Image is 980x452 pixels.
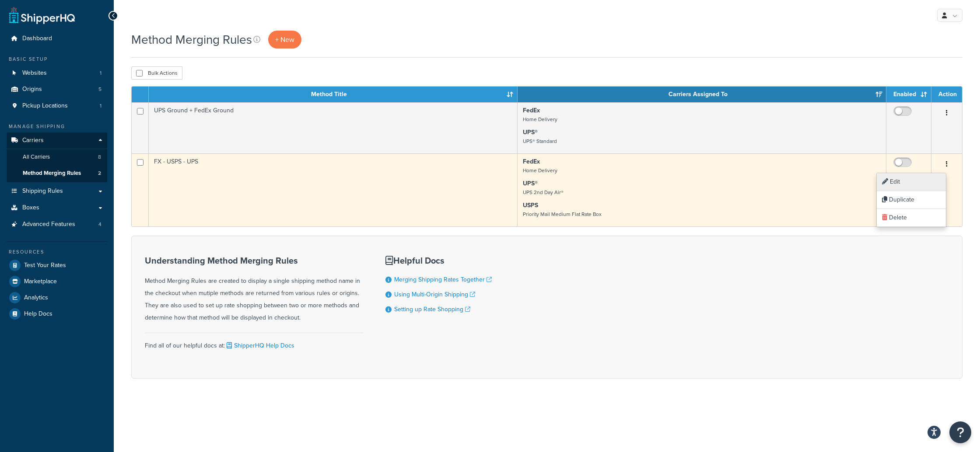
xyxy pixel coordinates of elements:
li: Websites [7,65,107,81]
a: Test Your Rates [7,257,107,273]
a: Dashboard [7,31,107,47]
a: ShipperHQ Help Docs [225,341,294,350]
a: Method Merging Rules 2 [7,165,107,181]
span: Dashboard [22,35,52,42]
span: Method Merging Rules [23,170,81,177]
a: Websites 1 [7,65,107,81]
a: ShipperHQ Home [9,7,75,24]
span: 1 [100,70,101,77]
div: Find all of our helpful docs at: [145,333,364,352]
span: Test Your Rates [24,262,66,269]
a: Using Multi-Origin Shipping [394,290,475,299]
small: UPS 2nd Day Air® [523,188,563,196]
span: Marketplace [24,278,57,285]
a: + New [268,31,301,49]
small: Priority Mail Medium Flat Rate Box [523,210,602,218]
span: 8 [98,153,101,161]
a: Boxes [7,200,107,216]
button: Bulk Actions [131,66,182,80]
td: FX - USPS - UPS [149,153,518,226]
li: Carriers [7,132,107,182]
div: Basic Setup [7,56,107,63]
a: Help Docs [7,306,107,322]
h1: Method Merging Rules [131,31,252,48]
a: Marketplace [7,274,107,289]
a: All Carriers 8 [7,149,107,165]
li: Origins [7,81,107,97]
a: Delete [877,209,946,227]
a: Setting up Rate Shopping [394,305,470,314]
span: 4 [98,221,101,228]
a: Merging Shipping Rates Together [394,275,492,284]
a: Shipping Rules [7,183,107,199]
button: Open Resource Center [949,421,971,443]
span: Origins [22,86,42,93]
small: Home Delivery [523,167,557,174]
span: Websites [22,70,47,77]
h3: Helpful Docs [385,256,492,265]
span: Analytics [24,294,48,302]
span: Pickup Locations [22,102,68,110]
th: Carriers Assigned To: activate to sort column ascending [518,87,886,102]
td: UPS Ground + FedEx Ground [149,102,518,153]
span: Boxes [22,204,39,212]
span: + New [275,35,294,45]
small: UPS® Standard [523,137,557,145]
strong: UPS® [523,128,538,137]
span: Shipping Rules [22,188,63,195]
th: Method Title: activate to sort column ascending [149,87,518,102]
small: Home Delivery [523,115,557,123]
li: Pickup Locations [7,98,107,114]
div: Resources [7,248,107,256]
strong: FedEx [523,157,540,166]
a: Origins 5 [7,81,107,97]
th: Action [931,87,962,102]
span: Help Docs [24,310,52,318]
a: Carriers [7,132,107,149]
a: Edit [877,173,946,191]
span: Carriers [22,137,44,144]
span: All Carriers [23,153,50,161]
a: Duplicate [877,191,946,209]
strong: FedEx [523,106,540,115]
span: 2 [98,170,101,177]
strong: UPS® [523,179,538,188]
span: Advanced Features [22,221,75,228]
a: Analytics [7,290,107,306]
span: 5 [98,86,101,93]
div: Method Merging Rules are created to display a single shipping method name in the checkout when mu... [145,256,364,324]
h3: Understanding Method Merging Rules [145,256,364,265]
span: 1 [100,102,101,110]
li: Method Merging Rules [7,165,107,181]
th: Enabled: activate to sort column ascending [886,87,931,102]
a: Advanced Features 4 [7,216,107,233]
div: Manage Shipping [7,123,107,130]
li: All Carriers [7,149,107,165]
a: Pickup Locations 1 [7,98,107,114]
li: Advanced Features [7,216,107,233]
strong: USPS [523,201,538,210]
